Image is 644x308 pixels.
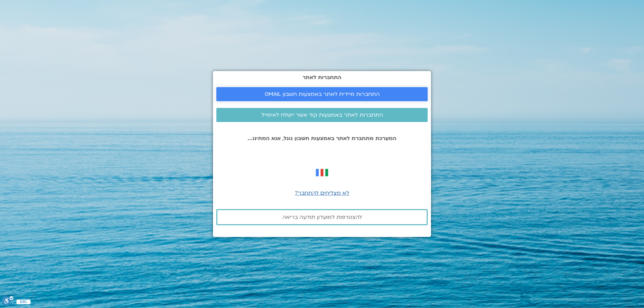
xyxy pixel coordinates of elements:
[216,135,428,141] p: המערכת מתחברת לאתר באמצעות חשבון גוגל, אנא המתינו...
[216,87,428,101] a: התחברות מיידית לאתר באמצעות חשבון GMAIL
[216,108,428,122] a: התחברות לאתר באמצעות קוד אשר יישלח לאימייל
[265,91,380,97] span: התחברות מיידית לאתר באמצעות חשבון GMAIL
[282,214,362,220] span: להצטרפות למועדון תודעה בריאה
[216,74,428,80] h2: התחברות לאתר
[216,209,428,225] a: להצטרפות למועדון תודעה בריאה
[261,112,383,118] span: התחברות לאתר באמצעות קוד אשר יישלח לאימייל
[295,189,349,197] a: לא מצליחים להתחבר?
